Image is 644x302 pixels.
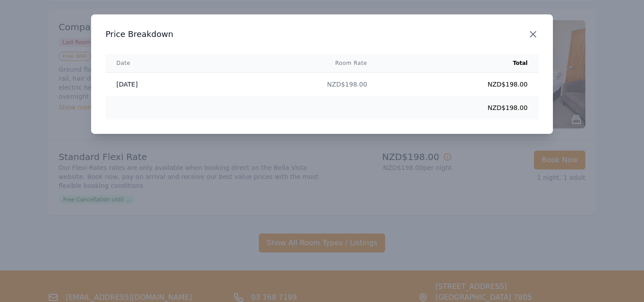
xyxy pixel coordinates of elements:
td: NZD$198.00 [378,96,538,119]
td: NZD$198.00 [378,73,538,96]
h3: Price Breakdown [106,29,538,40]
th: Room Rate [217,54,378,73]
td: NZD$198.00 [217,73,378,96]
th: Total [378,54,538,73]
td: [DATE] [106,73,217,96]
th: Date [106,54,217,73]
